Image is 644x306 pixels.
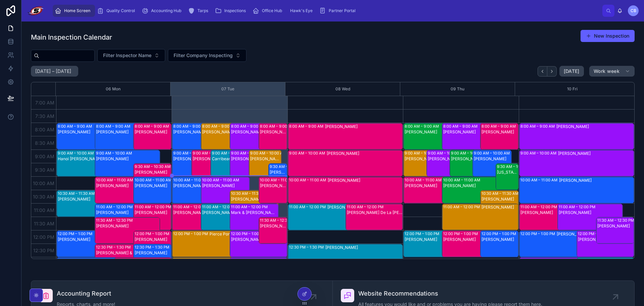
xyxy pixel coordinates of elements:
[405,237,468,242] div: [PERSON_NAME]
[288,177,403,203] div: 10:00 AM – 11:00 AM[PERSON_NAME]
[327,205,385,210] div: [PERSON_NAME]
[597,223,634,229] div: [PERSON_NAME]
[443,183,507,188] div: [PERSON_NAME]
[134,204,171,230] div: 11:00 AM – 12:00 PM[PERSON_NAME]
[212,156,242,162] div: Carribean [PERSON_NAME]
[173,156,204,162] div: [PERSON_NAME]
[577,258,634,284] div: 1:00 PM – 2:00 PM
[202,129,249,135] div: [PERSON_NAME]
[329,8,356,13] span: Partner Portal
[172,258,270,284] div: 1:00 PM – 2:00 PM[PERSON_NAME]
[404,123,468,149] div: 8:00 AM – 9:00 AM[PERSON_NAME]
[174,52,233,59] span: Filter Company Inspecting
[594,68,619,74] span: Work week
[480,123,518,149] div: 8:00 AM – 9:00 AM[PERSON_NAME]
[442,177,507,203] div: 10:00 AM – 11:00 AM[PERSON_NAME]
[96,150,134,156] div: 9:00 AM – 10:00 AM
[173,124,209,129] div: 8:00 AM – 9:00 AM
[481,196,518,202] div: [PERSON_NAME]
[231,258,266,263] div: 1:00 PM – 2:00 PM
[231,231,267,236] div: 12:00 PM – 1:00 PM
[231,204,269,210] div: 11:00 AM – 12:00 PM
[201,204,249,230] div: 11:00 AM – 12:00 PM[PERSON_NAME]
[290,8,313,13] span: Hawk's Eye
[173,150,211,156] div: 9:00 AM – 10:00 AM
[35,68,71,75] h2: [DATE] – [DATE]
[520,210,584,215] div: [PERSON_NAME]
[173,183,220,188] div: [PERSON_NAME]
[427,150,465,176] div: 9:00 AM – 10:00 AM[PERSON_NAME]
[520,204,559,210] div: 11:00 AM – 12:00 PM
[564,68,580,74] span: [DATE]
[193,150,230,156] div: 9:00 AM – 10:00 AM
[547,66,557,77] button: Next
[58,129,121,135] div: [PERSON_NAME]
[58,124,94,129] div: 8:00 AM – 9:00 AM
[481,231,518,236] div: 12:00 PM – 1:00 PM
[262,8,282,13] span: Office Hub
[96,210,159,215] div: [PERSON_NAME]
[289,204,327,210] div: 11:00 AM – 12:00 PM
[404,231,468,257] div: 12:00 PM – 1:00 PM[PERSON_NAME]
[172,231,270,257] div: 12:00 PM – 1:00 PMPierce Pondi
[481,205,518,210] div: [PERSON_NAME]
[346,204,403,230] div: 11:00 AM – 12:00 PM[PERSON_NAME] De La [PERSON_NAME]
[168,49,246,62] button: Select Button
[96,245,132,250] div: 12:30 PM – 1:30 PM
[481,191,520,196] div: 10:30 AM – 11:30 AM
[520,177,559,183] div: 10:00 AM – 11:00 AM
[57,258,154,284] div: 1:00 PM – 2:00 PM[PERSON_NAME]
[428,150,465,156] div: 9:00 AM – 10:00 AM
[31,194,56,200] span: 10:30 AM
[405,150,442,156] div: 9:00 AM – 10:00 AM
[135,164,172,169] div: 9:30 AM – 10:30 AM
[519,123,634,149] div: 8:00 AM – 9:00 AM[PERSON_NAME]
[32,221,56,226] span: 11:30 AM
[327,151,402,156] div: [PERSON_NAME]
[96,218,134,223] div: 11:30 AM – 12:30 PM
[328,178,402,183] div: [PERSON_NAME]
[135,177,173,183] div: 10:00 AM – 11:00 AM
[57,123,122,149] div: 8:00 AM – 9:00 AM[PERSON_NAME]
[450,150,489,176] div: 9:00 AM – 10:00 AM[PERSON_NAME]
[474,150,511,156] div: 9:00 AM – 10:00 AM
[451,156,488,162] div: [PERSON_NAME]
[270,164,307,169] div: 9:30 AM – 10:30 AM
[567,82,578,96] button: 10 Fri
[230,150,262,176] div: 9:00 AM – 10:00 AM[PERSON_NAME]
[212,150,249,156] div: 9:00 AM – 10:00 AM
[134,123,171,149] div: 8:00 AM – 9:00 AM[PERSON_NAME]
[134,177,171,203] div: 10:00 AM – 11:00 AM[PERSON_NAME]
[581,30,635,42] a: New Inspection
[520,124,556,129] div: 8:00 AM – 9:00 AM
[578,231,614,236] div: 12:00 PM – 1:00 PM
[172,150,204,176] div: 9:00 AM – 10:00 AM[PERSON_NAME]
[192,150,224,176] div: 9:00 AM – 10:00 AM[PERSON_NAME]
[317,5,360,17] a: Partner Portal
[288,204,385,230] div: 11:00 AM – 12:00 PM[PERSON_NAME]
[210,231,269,237] div: Pierce Pondi
[259,177,287,203] div: 10:00 AM – 11:00 AM[PERSON_NAME]
[578,258,612,263] div: 1:00 PM – 2:00 PM
[135,245,171,250] div: 12:30 PM – 1:30 PM
[442,231,507,257] div: 12:00 PM – 1:00 PM[PERSON_NAME]
[96,204,134,210] div: 11:00 AM – 12:00 PM
[249,150,281,176] div: 9:00 AM – 10:00 AM[PERSON_NAME]
[589,66,635,77] button: Work week
[96,156,159,162] div: [PERSON_NAME]
[58,258,92,263] div: 1:00 PM – 2:00 PM
[33,140,56,146] span: 8:30 AM
[202,124,238,129] div: 8:00 AM – 9:00 AM
[57,150,122,176] div: 9:00 AM – 10:00 AMHanoi [PERSON_NAME]
[289,245,325,250] div: 12:30 PM – 1:30 PM
[221,82,234,96] button: 07 Tue
[519,258,617,284] div: 1:00 PM – 2:00 PM[PERSON_NAME]
[211,150,243,176] div: 9:00 AM – 10:00 AMCarribean [PERSON_NAME]
[95,123,160,149] div: 8:00 AM – 9:00 AM[PERSON_NAME]
[96,250,159,256] div: [PERSON_NAME] & [PERSON_NAME]
[481,237,518,242] div: [PERSON_NAME]
[32,248,56,253] span: 12:30 PM
[151,8,181,13] span: Accounting Hub
[596,217,634,244] div: 11:30 AM – 12:30 PM[PERSON_NAME]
